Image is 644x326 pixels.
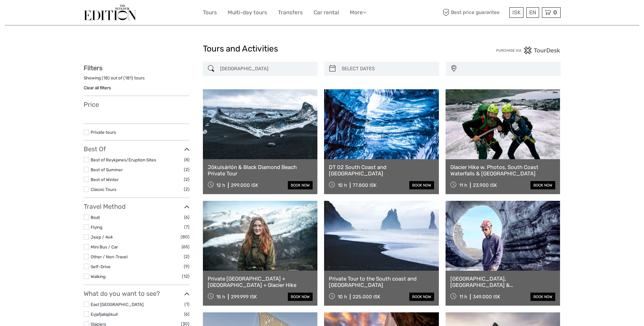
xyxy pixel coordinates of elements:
[182,273,190,280] span: (12)
[288,293,313,301] a: book now
[441,7,508,18] span: Best price guarantee
[409,181,434,189] a: book now
[91,167,123,172] a: Best of Summer
[338,182,347,188] span: 10 h
[459,182,467,188] span: 11 h
[353,182,377,188] div: 77.800 ISK
[512,9,521,16] span: ISK
[338,294,347,300] span: 10 h
[125,75,132,81] label: 181
[409,293,434,301] a: book now
[91,234,113,240] a: Jeep / 4x4
[91,264,111,269] a: Self-Drive
[184,223,190,231] span: (7)
[496,46,560,54] img: PurchaseViaTourDesk.png
[184,253,190,260] span: (2)
[184,301,190,308] span: (1)
[91,244,118,249] a: Mini Bus / Car
[181,233,190,241] span: (80)
[329,164,434,177] a: DT 02 South Coast and [GEOGRAPHIC_DATA]
[84,5,136,20] img: The Reykjavík Edition
[228,8,267,17] a: Multi-day tours
[91,274,106,279] a: Walking
[103,75,108,81] label: 18
[526,7,539,18] div: EN
[84,290,190,297] h3: What do you want to see?
[91,312,118,317] a: Eyjafjallajökull
[353,294,380,300] div: 225.000 ISK
[84,64,102,72] strong: Filters
[184,310,190,318] span: (6)
[216,182,225,188] span: 12 h
[184,156,190,163] span: (4)
[84,85,111,90] a: Clear all filters
[91,177,119,182] a: Best of Winter
[84,145,190,153] h3: Best Of
[84,75,190,85] div: Showing ( ) out of ( ) tours
[91,130,116,135] a: Private tours
[91,225,102,230] a: Flying
[91,187,116,192] a: Classic Tours
[184,214,190,221] span: (6)
[450,164,556,177] a: Glacier Hike w. Photos, South Coast Waterfalls & [GEOGRAPHIC_DATA]
[530,293,555,301] a: book now
[459,294,467,300] span: 11 h
[203,44,441,54] h1: Tours and Activities
[184,166,190,173] span: (2)
[339,63,436,74] input: SELECT DATES
[350,8,366,17] a: More
[208,275,313,289] a: Private [GEOGRAPHIC_DATA] + [GEOGRAPHIC_DATA] + Glacier Hike
[184,186,190,193] span: (2)
[314,8,339,17] a: Car rental
[84,203,190,210] h3: Travel Method
[329,275,434,289] a: Private Tour to the South coast and [GEOGRAPHIC_DATA]
[231,182,258,188] div: 299.000 ISK
[278,8,303,17] a: Transfers
[218,63,315,74] input: SEARCH
[91,157,156,162] a: Best of Reykjanes/Eruption Sites
[208,164,313,177] a: Jökulsárlón & Black Diamond Beach Private Tour
[84,101,190,108] h3: Price
[288,181,313,189] a: book now
[184,263,190,270] span: (9)
[473,182,497,188] div: 23.900 ISK
[91,302,143,307] a: East [GEOGRAPHIC_DATA]
[450,275,556,289] a: [GEOGRAPHIC_DATA], [GEOGRAPHIC_DATA] & [GEOGRAPHIC_DATA] Private
[91,254,128,259] a: Other / Non-Travel
[473,294,500,300] div: 349.000 ISK
[216,294,225,300] span: 15 h
[184,176,190,183] span: (2)
[552,9,558,16] span: 0
[530,181,555,189] a: book now
[203,8,217,17] a: Tours
[231,294,257,300] div: 299.999 ISK
[91,215,100,220] a: Boat
[182,243,190,250] span: (65)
